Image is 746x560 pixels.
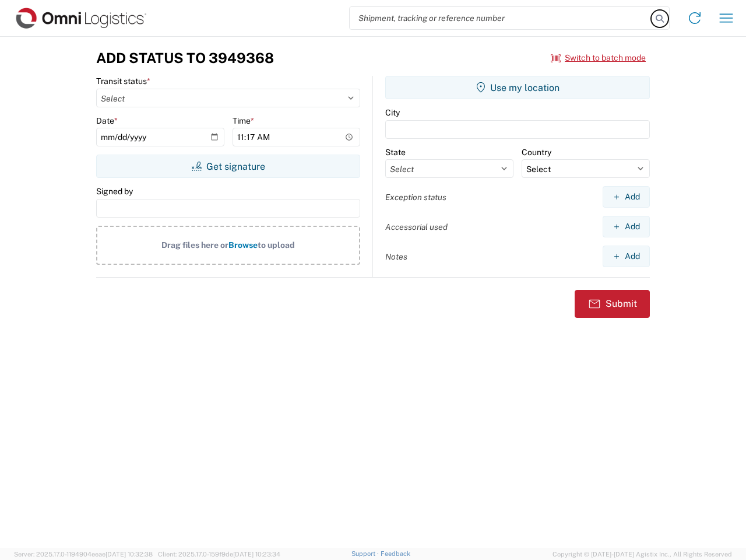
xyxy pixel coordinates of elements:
[96,76,150,86] label: Transit status
[603,216,650,237] button: Add
[575,290,650,318] button: Submit
[351,550,381,557] a: Support
[385,251,407,262] label: Notes
[385,147,406,157] label: State
[228,240,258,250] span: Browse
[96,116,118,126] label: Date
[385,222,448,232] label: Accessorial used
[385,76,650,99] button: Use my location
[14,551,153,558] span: Server: 2025.17.0-1194904eeae
[158,551,280,558] span: Client: 2025.17.0-159f9de
[385,192,446,202] label: Exception status
[381,550,410,557] a: Feedback
[96,155,360,178] button: Get signature
[233,551,280,558] span: [DATE] 10:23:34
[551,48,646,68] button: Switch to batch mode
[96,50,274,66] h3: Add Status to 3949368
[96,186,133,197] label: Signed by
[105,551,153,558] span: [DATE] 10:32:38
[603,186,650,208] button: Add
[161,240,228,250] span: Drag files here or
[258,240,295,250] span: to upload
[603,246,650,267] button: Add
[385,107,400,118] label: City
[553,549,732,559] span: Copyright © [DATE]-[DATE] Agistix Inc., All Rights Reserved
[522,147,551,157] label: Country
[233,116,254,126] label: Time
[350,7,652,29] input: Shipment, tracking or reference number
